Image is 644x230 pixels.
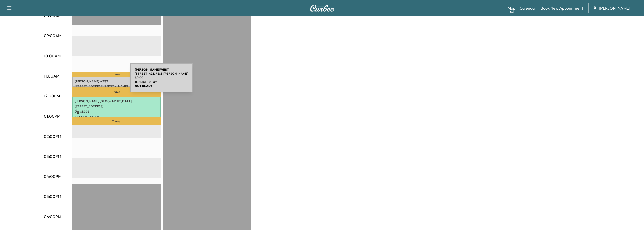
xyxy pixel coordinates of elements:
p: 10:00AM [44,53,61,59]
p: Travel [72,87,161,97]
img: Curbee Logo [310,5,334,12]
b: [PERSON_NAME] WEST [135,68,169,71]
p: [STREET_ADDRESS] [75,104,158,108]
p: $ 0.00 [135,76,188,80]
p: 02:00PM [44,133,61,139]
p: [STREET_ADDRESS][PERSON_NAME] [135,72,188,76]
a: Calendar [520,5,536,11]
p: Travel [72,117,161,126]
p: 04:00PM [44,173,61,180]
p: 06:00PM [44,214,61,220]
p: Travel [72,72,161,77]
p: [STREET_ADDRESS][PERSON_NAME] [75,84,158,88]
a: Book New Appointment [541,5,583,11]
span: [PERSON_NAME] [599,5,630,11]
p: [PERSON_NAME] [GEOGRAPHIC_DATA] [75,99,158,103]
p: 05:00PM [44,193,61,199]
p: 12:00PM [44,93,60,99]
p: 01:00PM [44,113,60,119]
p: 09:00AM [44,33,61,39]
p: [PERSON_NAME] WEST [75,79,158,83]
p: 11:00AM [44,73,59,79]
a: MapBeta [508,5,515,11]
div: Beta [510,10,515,14]
b: NOT READY [135,84,153,88]
p: 11:01 am - 11:31 am [135,80,188,84]
p: 03:00PM [44,153,61,159]
p: $ 89.95 [75,109,158,114]
p: 12:00 pm - 1:00 pm [75,115,158,119]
